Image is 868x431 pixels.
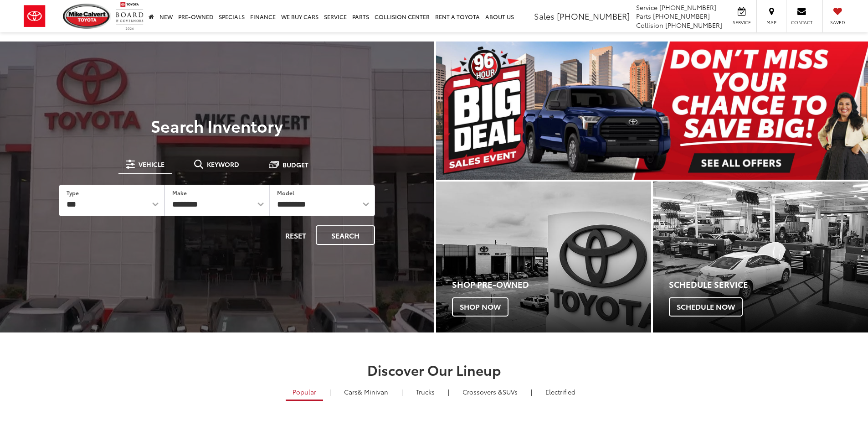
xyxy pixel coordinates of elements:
span: Contact [791,19,812,26]
span: Shop Now [452,297,508,317]
a: SUVs [456,384,524,400]
span: Schedule Now [669,297,743,317]
span: Map [761,19,781,26]
button: Reset [277,225,314,245]
a: Cars [337,384,395,400]
label: Type [67,189,79,197]
img: Mike Calvert Toyota [63,4,111,29]
h4: Shop Pre-Owned [452,280,651,289]
li: | [446,387,452,396]
span: & Minivan [358,387,388,396]
span: Sales [534,10,555,22]
span: [PHONE_NUMBER] [557,10,630,22]
h4: Schedule Service [669,280,868,289]
h3: Search Inventory [38,116,396,135]
a: Schedule Service Schedule Now [653,182,868,332]
span: Keyword [207,161,239,167]
span: Collision [636,21,663,30]
div: Toyota [653,182,868,332]
div: Toyota [436,182,651,332]
span: Service [731,19,752,26]
a: Shop Pre-Owned Shop Now [436,182,651,332]
label: Model [277,189,294,197]
span: [PHONE_NUMBER] [653,11,710,21]
a: Electrified [539,384,582,400]
a: Popular [286,384,323,401]
span: Service [636,3,657,12]
button: Search [316,225,375,245]
label: Make [172,189,187,197]
span: Vehicle [139,161,164,167]
span: Budget [282,161,308,168]
span: Saved [827,19,847,26]
span: [PHONE_NUMBER] [659,3,716,12]
li: | [327,387,333,396]
li: | [399,387,405,396]
a: Trucks [409,384,442,400]
span: [PHONE_NUMBER] [665,21,722,30]
h2: Discover Our Lineup [113,362,755,377]
span: Crossovers & [462,387,503,396]
li: | [529,387,534,396]
span: Parts [636,11,651,21]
